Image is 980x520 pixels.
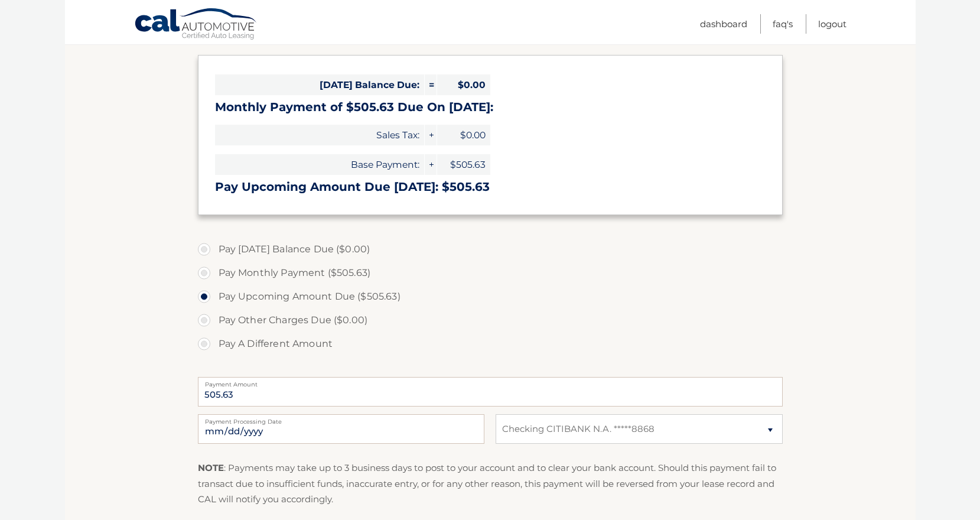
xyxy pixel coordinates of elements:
span: Sales Tax: [215,125,424,145]
p: : Payments may take up to 3 business days to post to your account and to clear your bank account.... [198,460,783,507]
label: Pay Monthly Payment ($505.63) [198,261,783,285]
label: Pay [DATE] Balance Due ($0.00) [198,238,783,261]
label: Pay A Different Amount [198,332,783,356]
input: Payment Date [198,414,484,444]
a: Dashboard [700,14,747,34]
input: Payment Amount [198,377,783,407]
strong: NOTE [198,462,224,473]
label: Payment Amount [198,377,783,386]
span: + [425,154,437,175]
a: Cal Automotive [134,8,258,42]
span: [DATE] Balance Due: [215,74,424,95]
span: + [425,125,437,145]
span: $505.63 [437,154,490,175]
h3: Monthly Payment of $505.63 Due On [DATE]: [215,100,766,115]
span: Base Payment: [215,154,424,175]
a: FAQ's [773,14,793,34]
h3: Pay Upcoming Amount Due [DATE]: $505.63 [215,180,766,194]
a: Logout [818,14,846,34]
label: Pay Upcoming Amount Due ($505.63) [198,285,783,308]
label: Pay Other Charges Due ($0.00) [198,308,783,332]
span: $0.00 [437,125,490,145]
label: Payment Processing Date [198,414,484,424]
span: $0.00 [437,74,490,95]
span: = [425,74,437,95]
